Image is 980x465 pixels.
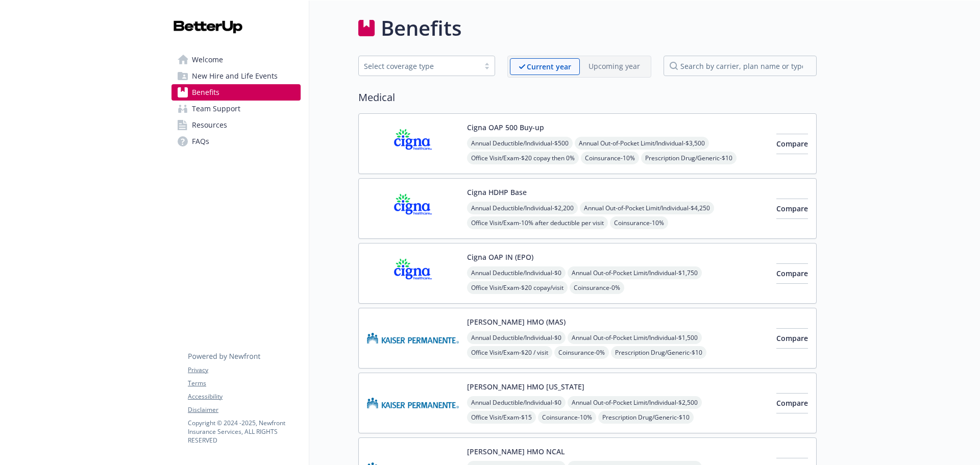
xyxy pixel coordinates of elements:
[171,68,301,84] a: New Hire and Life Events
[467,266,566,279] span: Annual Deductible/Individual - $0
[467,252,533,262] button: Cigna OAP IN (EPO)
[467,122,544,133] button: Cigna OAP 500 Buy-up
[467,187,527,198] button: Cigna HDHP Base
[367,381,459,425] img: Kaiser Permanente of Hawaii carrier logo
[568,396,702,409] span: Annual Out-of-Pocket Limit/Individual - $2,500
[358,90,817,105] h2: Medical
[467,152,579,164] span: Office Visit/Exam - $20 copay then 0%
[192,117,227,133] span: Resources
[467,202,578,214] span: Annual Deductible/Individual - $2,200
[188,405,300,414] a: Disclaimer
[776,204,808,213] span: Compare
[581,152,639,164] span: Coinsurance - 10%
[467,396,566,409] span: Annual Deductible/Individual - $0
[776,268,808,278] span: Compare
[192,52,223,68] span: Welcome
[467,411,536,424] span: Office Visit/Exam - $15
[467,331,566,344] span: Annual Deductible/Individual - $0
[171,133,301,150] a: FAQs
[570,281,624,294] span: Coinsurance - 0%
[568,331,702,344] span: Annual Out-of-Pocket Limit/Individual - $1,500
[467,346,552,359] span: Office Visit/Exam - $20 / visit
[611,346,706,359] span: Prescription Drug/Generic - $10
[641,152,737,164] span: Prescription Drug/Generic - $10
[188,379,300,388] a: Terms
[776,199,808,219] button: Compare
[364,61,474,71] div: Select coverage type
[467,216,608,229] span: Office Visit/Exam - 10% after deductible per visit
[171,117,301,133] a: Resources
[188,392,300,401] a: Accessibility
[776,263,808,284] button: Compare
[776,134,808,154] button: Compare
[467,381,584,392] button: [PERSON_NAME] HMO [US_STATE]
[467,316,566,327] button: [PERSON_NAME] HMO (MAS)
[776,333,808,343] span: Compare
[568,266,702,279] span: Annual Out-of-Pocket Limit/Individual - $1,750
[776,393,808,413] button: Compare
[171,101,301,117] a: Team Support
[188,419,300,445] p: Copyright © 2024 - 2025 , Newfront Insurance Services, ALL RIGHTS RESERVED
[598,411,694,424] span: Prescription Drug/Generic - $10
[589,61,640,71] p: Upcoming year
[776,328,808,349] button: Compare
[367,316,459,360] img: Kaiser Permanente Insurance Company carrier logo
[776,398,808,408] span: Compare
[171,52,301,68] a: Welcome
[192,68,278,84] span: New Hire and Life Events
[467,446,565,457] button: [PERSON_NAME] HMO NCAL
[192,84,219,101] span: Benefits
[367,187,459,230] img: CIGNA carrier logo
[367,252,459,295] img: CIGNA carrier logo
[580,202,714,214] span: Annual Out-of-Pocket Limit/Individual - $4,250
[381,13,461,43] h1: Benefits
[192,101,240,117] span: Team Support
[527,61,571,72] p: Current year
[664,56,817,76] input: search by carrier, plan name or type
[467,281,568,294] span: Office Visit/Exam - $20 copay/visit
[538,411,596,424] span: Coinsurance - 10%
[776,139,808,149] span: Compare
[610,216,668,229] span: Coinsurance - 10%
[188,365,300,375] a: Privacy
[367,122,459,165] img: CIGNA carrier logo
[554,346,609,359] span: Coinsurance - 0%
[467,137,573,150] span: Annual Deductible/Individual - $500
[192,133,209,150] span: FAQs
[575,137,709,150] span: Annual Out-of-Pocket Limit/Individual - $3,500
[171,84,301,101] a: Benefits
[580,58,649,75] span: Upcoming year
